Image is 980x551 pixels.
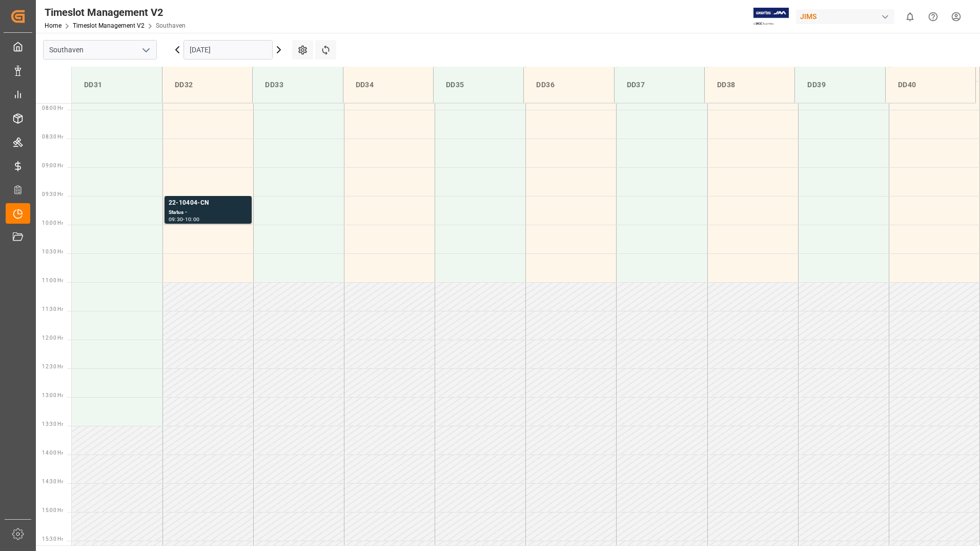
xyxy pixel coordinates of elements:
div: DD38 [713,75,786,94]
div: Timeslot Management V2 [45,5,186,20]
div: DD39 [803,75,876,94]
span: 11:00 Hr [42,278,63,283]
span: 15:30 Hr [42,536,63,542]
input: Type to search/select [43,40,157,60]
span: 10:00 Hr [42,220,63,226]
span: 10:30 Hr [42,249,63,254]
button: open menu [138,42,153,58]
div: DD40 [894,75,967,94]
button: JIMS [796,7,899,26]
div: DD36 [532,75,605,94]
div: DD31 [80,75,154,94]
div: DD35 [442,75,515,94]
span: 14:00 Hr [42,450,63,456]
div: 22-10404-CN [169,198,248,208]
span: 11:30 Hr [42,306,63,312]
span: 09:00 Hr [42,163,63,168]
div: 10:00 [185,217,200,222]
div: DD34 [352,75,425,94]
a: Timeslot Management V2 [73,22,145,29]
div: 09:30 [169,217,183,222]
button: Help Center [922,5,945,28]
span: 08:30 Hr [42,134,63,140]
div: DD32 [171,75,244,94]
input: DD-MM-YYYY [183,40,273,60]
span: 12:30 Hr [42,364,63,369]
span: 13:30 Hr [42,421,63,427]
img: Exertis%20JAM%20-%20Email%20Logo.jpg_1722504956.jpg [753,8,789,26]
a: Home [45,22,62,29]
div: DD33 [261,75,334,94]
div: DD37 [623,75,696,94]
div: JIMS [796,9,894,24]
span: 14:30 Hr [42,479,63,484]
div: Status - [169,208,248,217]
span: 15:00 Hr [42,507,63,513]
span: 09:30 Hr [42,191,63,197]
span: 12:00 Hr [42,335,63,341]
span: 13:00 Hr [42,392,63,398]
div: - [183,217,185,222]
span: 08:00 Hr [42,105,63,111]
button: show 0 new notifications [899,5,922,28]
